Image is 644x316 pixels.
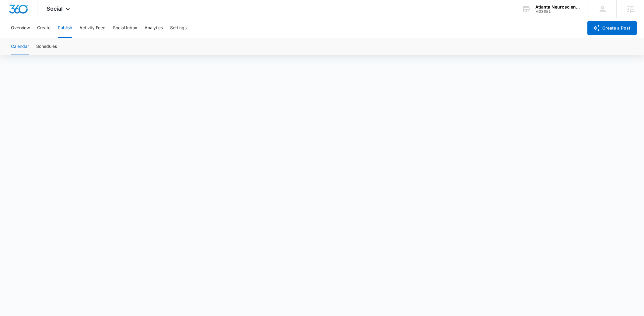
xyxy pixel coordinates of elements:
button: Activity Feed [79,18,106,38]
button: Overview [11,18,30,38]
button: Publish [58,18,72,38]
div: account name [535,5,580,9]
span: Social [47,5,63,12]
button: Calendar [11,38,29,55]
button: Schedules [36,38,57,55]
button: Analytics [145,18,163,38]
button: Social Inbox [113,18,137,38]
button: Create a Post [587,21,637,35]
button: Create [37,18,51,38]
div: account id [535,9,580,14]
button: Settings [170,18,187,38]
